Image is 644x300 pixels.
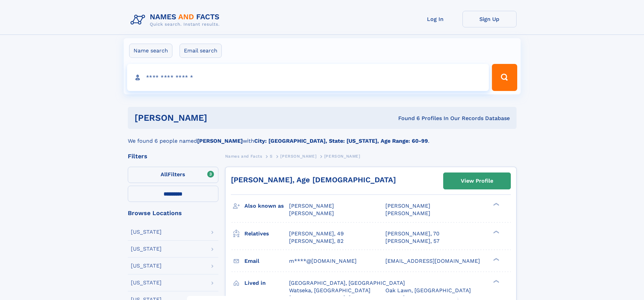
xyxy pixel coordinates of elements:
div: ❯ [492,202,500,207]
span: [PERSON_NAME] [280,154,316,159]
img: Logo Names and Facts [128,11,225,29]
h3: Relatives [244,228,289,239]
div: View Profile [461,173,493,189]
a: Sign Up [462,11,517,27]
div: Browse Locations [128,210,218,216]
a: S [270,152,273,160]
span: [PERSON_NAME] [385,210,430,216]
h3: Email [244,255,289,267]
b: [PERSON_NAME] [197,138,243,144]
label: Name search [129,44,172,58]
a: [PERSON_NAME], 57 [385,237,439,245]
label: Filters [128,167,218,183]
a: [PERSON_NAME], 70 [385,230,439,237]
a: Names and Facts [225,152,262,160]
span: S [270,154,273,159]
a: Log In [408,11,462,27]
div: [US_STATE] [131,229,162,235]
b: City: [GEOGRAPHIC_DATA], State: [US_STATE], Age Range: 60-99 [254,138,428,144]
button: Search Button [492,64,517,91]
h1: [PERSON_NAME] [135,114,303,122]
div: ❯ [492,279,500,283]
div: ❯ [492,230,500,234]
div: Filters [128,153,218,159]
div: [US_STATE] [131,263,162,269]
div: [US_STATE] [131,280,162,285]
span: [PERSON_NAME] [385,203,430,209]
h3: Lived in [244,277,289,289]
label: Email search [180,44,222,58]
span: Oak Lawn, [GEOGRAPHIC_DATA] [385,287,471,294]
a: [PERSON_NAME] [280,152,316,160]
h3: Also known as [244,200,289,212]
a: [PERSON_NAME], Age [DEMOGRAPHIC_DATA] [231,176,396,184]
div: ❯ [492,257,500,261]
span: Watseka, [GEOGRAPHIC_DATA] [289,287,371,294]
span: [PERSON_NAME] [289,210,334,216]
div: We found 6 people named with . [128,129,517,145]
a: [PERSON_NAME], 82 [289,237,343,245]
input: search input [127,64,489,91]
span: [PERSON_NAME] [289,203,334,209]
span: [PERSON_NAME] [324,154,360,159]
span: [EMAIL_ADDRESS][DOMAIN_NAME] [385,258,480,264]
a: View Profile [444,173,510,189]
span: [GEOGRAPHIC_DATA], [GEOGRAPHIC_DATA] [289,280,405,286]
span: All [161,171,168,178]
div: Found 6 Profiles In Our Records Database [303,115,510,122]
a: [PERSON_NAME], 49 [289,230,344,237]
div: [US_STATE] [131,246,162,252]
